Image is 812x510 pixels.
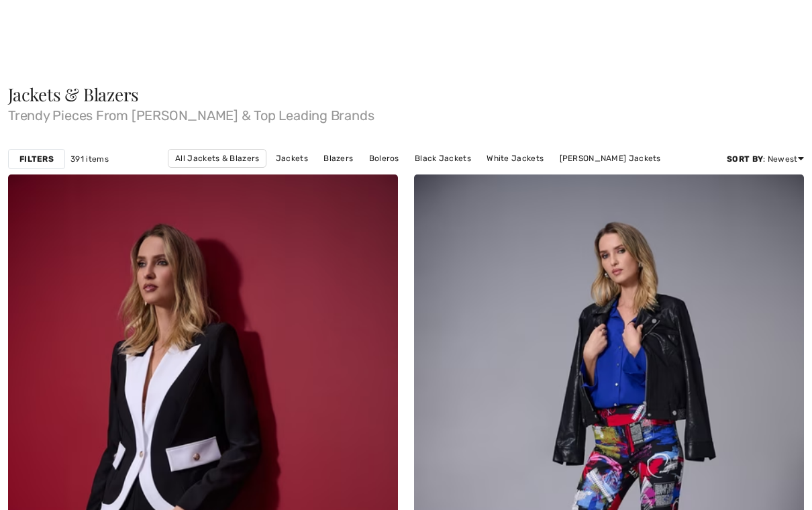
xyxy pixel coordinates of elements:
[727,153,804,165] div: : Newest
[480,150,550,167] a: White Jackets
[8,83,139,106] span: Jackets & Blazers
[168,149,266,168] a: All Jackets & Blazers
[8,103,804,122] span: Trendy Pieces From [PERSON_NAME] & Top Leading Brands
[70,153,109,165] span: 391 items
[725,470,799,503] iframe: Opens a widget where you can find more information
[727,154,763,164] strong: Sort By
[362,150,406,167] a: Boleros
[344,168,424,185] a: [PERSON_NAME]
[317,150,360,167] a: Blazers
[553,150,668,167] a: [PERSON_NAME] Jackets
[269,150,315,167] a: Jackets
[19,153,54,165] strong: Filters
[408,150,478,167] a: Black Jackets
[426,168,492,185] a: Blue Jackets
